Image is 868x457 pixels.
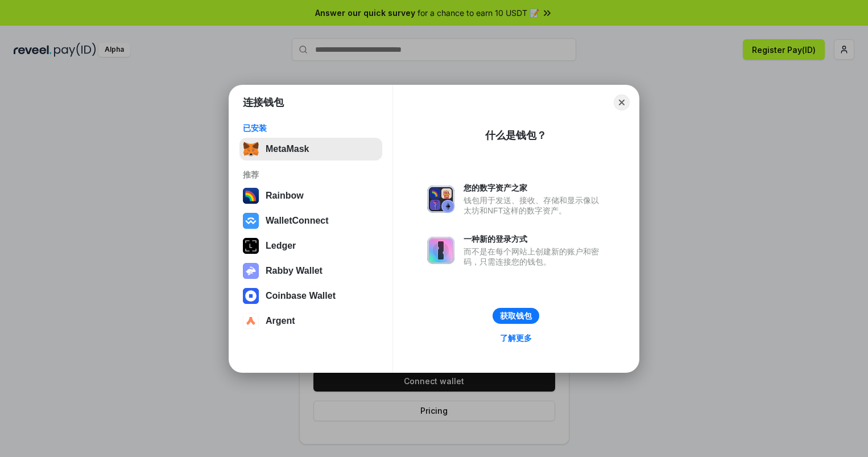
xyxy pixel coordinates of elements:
div: Rainbow [266,191,304,201]
div: 获取钱包 [500,311,532,321]
button: Rabby Wallet [239,260,382,282]
img: svg+xml,%3Csvg%20width%3D%2228%22%20height%3D%2228%22%20viewBox%3D%220%200%2028%2028%22%20fill%3D... [243,288,259,304]
div: 了解更多 [500,333,532,343]
img: svg+xml,%3Csvg%20xmlns%3D%22http%3A%2F%2Fwww.w3.org%2F2000%2Fsvg%22%20width%3D%2228%22%20height%3... [243,238,259,254]
div: Argent [266,316,295,326]
div: 而不是在每个网站上创建新的账户和密码，只需连接您的钱包。 [464,246,605,267]
img: svg+xml,%3Csvg%20xmlns%3D%22http%3A%2F%2Fwww.w3.org%2F2000%2Fsvg%22%20fill%3D%22none%22%20viewBox... [427,186,454,213]
div: Ledger [266,241,296,251]
img: svg+xml,%3Csvg%20width%3D%2228%22%20height%3D%2228%22%20viewBox%3D%220%200%2028%2028%22%20fill%3D... [243,213,259,229]
button: MetaMask [239,138,382,160]
button: WalletConnect [239,209,382,232]
img: svg+xml,%3Csvg%20width%3D%22120%22%20height%3D%22120%22%20viewBox%3D%220%200%20120%20120%22%20fil... [243,188,259,204]
button: Ledger [239,234,382,257]
button: Argent [239,310,382,332]
div: 钱包用于发送、接收、存储和显示像以太坊和NFT这样的数字资产。 [464,195,605,216]
button: Coinbase Wallet [239,285,382,307]
h1: 连接钱包 [243,96,284,109]
img: svg+xml,%3Csvg%20fill%3D%22none%22%20height%3D%2233%22%20viewBox%3D%220%200%2035%2033%22%20width%... [243,141,259,157]
img: svg+xml,%3Csvg%20width%3D%2228%22%20height%3D%2228%22%20viewBox%3D%220%200%2028%2028%22%20fill%3D... [243,313,259,329]
div: 什么是钱包？ [485,129,547,142]
div: 推荐 [243,170,379,180]
div: 您的数字资产之家 [464,183,605,193]
button: Rainbow [239,184,382,207]
button: Close [614,94,630,110]
div: MetaMask [266,144,309,154]
div: Coinbase Wallet [266,291,336,301]
button: 获取钱包 [493,308,539,324]
div: WalletConnect [266,216,329,226]
div: Rabby Wallet [266,266,323,276]
a: 了解更多 [493,331,539,345]
img: svg+xml,%3Csvg%20xmlns%3D%22http%3A%2F%2Fwww.w3.org%2F2000%2Fsvg%22%20fill%3D%22none%22%20viewBox... [427,237,454,264]
div: 一种新的登录方式 [464,234,605,244]
img: svg+xml,%3Csvg%20xmlns%3D%22http%3A%2F%2Fwww.w3.org%2F2000%2Fsvg%22%20fill%3D%22none%22%20viewBox... [243,263,259,279]
div: 已安装 [243,123,379,133]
